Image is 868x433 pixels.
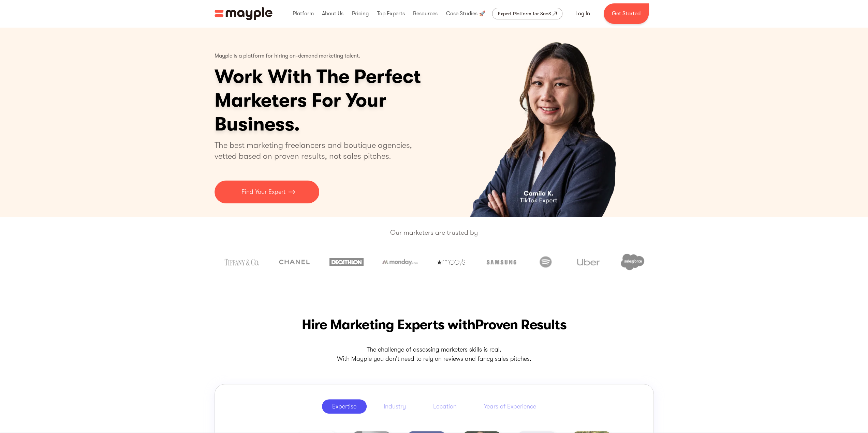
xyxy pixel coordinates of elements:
img: Mayple logo [215,7,273,20]
div: carousel [441,27,654,217]
h2: Hire Marketing Experts with [215,315,654,334]
a: Expert Platform for SaaS [492,8,562,19]
a: Get Started [604,3,649,24]
div: Industry [384,402,406,411]
a: home [215,7,273,20]
span: Proven Results [475,317,567,333]
p: The challenge of assessing marketers skills is real. With Mayple you don't need to rely on review... [215,345,654,364]
div: Pricing [350,3,370,25]
div: Platform [291,3,315,25]
div: Resources [411,3,439,25]
div: Location [433,402,457,411]
p: Mayple is a platform for hiring on-demand marketing talent. [215,48,361,65]
div: Top Experts [375,3,407,25]
div: Years of Experience [484,402,536,411]
a: Find Your Expert [215,181,319,203]
p: Find Your Expert [241,187,285,197]
div: Expertise [332,402,356,411]
div: About Us [320,3,345,25]
div: 2 of 4 [441,27,654,217]
p: The best marketing freelancers and boutique agencies, vetted based on proven results, not sales p... [215,140,420,161]
iframe: Chat Widget [745,354,868,433]
h1: Work With The Perfect Marketers For Your Business. [215,65,474,136]
div: Expert Platform for SaaS [498,10,551,18]
a: Log In [567,5,598,22]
